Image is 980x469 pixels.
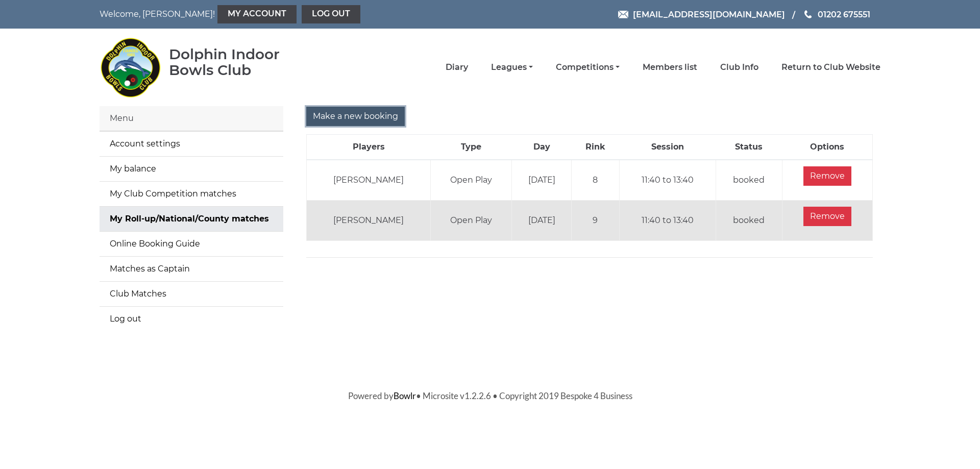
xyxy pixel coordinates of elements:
a: Club Matches [100,282,283,306]
img: Phone us [804,10,812,18]
a: Members list [643,62,697,73]
div: Menu [100,106,283,131]
th: Players [307,135,431,160]
td: Open Play [430,160,511,201]
td: [PERSON_NAME] [307,160,431,201]
td: [DATE] [512,201,571,241]
a: Email [EMAIL_ADDRESS][DOMAIN_NAME] [618,8,785,21]
a: My Roll-up/National/County matches [100,207,283,231]
span: Powered by • Microsite v1.2.2.6 • Copyright 2019 Bespoke 4 Business [348,390,632,401]
th: Rink [571,135,619,160]
th: Session [619,135,716,160]
a: Account settings [100,132,283,156]
th: Type [430,135,511,160]
span: 01202 675551 [818,9,870,19]
td: 11:40 to 13:40 [619,201,716,241]
a: Club Info [720,62,758,73]
td: 8 [571,160,619,201]
td: booked [716,201,782,241]
div: Dolphin Indoor Bowls Club [169,46,312,78]
a: Online Booking Guide [100,232,283,256]
a: Return to Club Website [781,62,880,73]
span: [EMAIL_ADDRESS][DOMAIN_NAME] [633,9,785,19]
input: Remove [803,207,851,226]
a: Diary [446,62,468,73]
td: 9 [571,201,619,241]
td: [DATE] [512,160,571,201]
td: booked [716,160,782,201]
nav: Welcome, [PERSON_NAME]! [100,5,416,23]
a: Matches as Captain [100,257,283,281]
td: 11:40 to 13:40 [619,160,716,201]
input: Remove [803,166,851,186]
a: Leagues [491,62,533,73]
a: Competitions [556,62,620,73]
a: My balance [100,157,283,181]
th: Options [782,135,872,160]
th: Status [716,135,782,160]
input: Make a new booking [306,107,405,126]
a: My Club Competition matches [100,182,283,206]
td: [PERSON_NAME] [307,201,431,241]
a: Log out [100,307,283,331]
td: Open Play [430,201,511,241]
a: Log out [302,5,360,23]
a: My Account [217,5,297,23]
img: Dolphin Indoor Bowls Club [100,32,161,103]
a: Bowlr [394,390,416,401]
th: Day [512,135,571,160]
a: Phone us 01202 675551 [803,8,870,21]
img: Email [618,11,628,18]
